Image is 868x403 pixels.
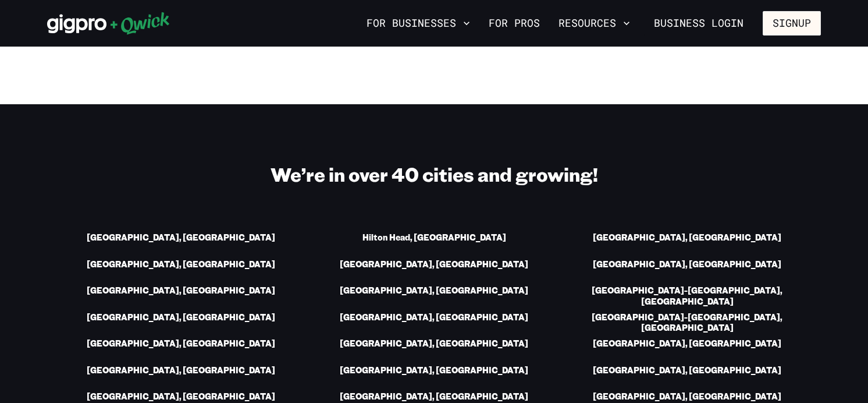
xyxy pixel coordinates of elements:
button: Signup [763,11,821,36]
a: [GEOGRAPHIC_DATA], [GEOGRAPHIC_DATA] [340,259,528,271]
a: [GEOGRAPHIC_DATA], [GEOGRAPHIC_DATA] [593,365,781,377]
a: [GEOGRAPHIC_DATA], [GEOGRAPHIC_DATA] [87,338,275,351]
a: [GEOGRAPHIC_DATA], [GEOGRAPHIC_DATA] [87,285,275,298]
button: Resources [554,13,635,33]
a: For Pros [484,13,545,33]
a: Hilton Head, [GEOGRAPHIC_DATA] [362,232,506,245]
a: [GEOGRAPHIC_DATA], [GEOGRAPHIC_DATA] [593,259,781,271]
a: [GEOGRAPHIC_DATA], [GEOGRAPHIC_DATA] [87,365,275,377]
a: [GEOGRAPHIC_DATA]-[GEOGRAPHIC_DATA], [GEOGRAPHIC_DATA] [553,285,821,309]
a: [GEOGRAPHIC_DATA], [GEOGRAPHIC_DATA] [340,338,528,351]
a: [GEOGRAPHIC_DATA], [GEOGRAPHIC_DATA] [87,232,275,245]
a: [GEOGRAPHIC_DATA], [GEOGRAPHIC_DATA] [340,365,528,377]
a: [GEOGRAPHIC_DATA], [GEOGRAPHIC_DATA] [87,312,275,324]
a: [GEOGRAPHIC_DATA], [GEOGRAPHIC_DATA] [340,312,528,324]
h2: We’re in over 40 cities and growing! [47,162,821,186]
a: [GEOGRAPHIC_DATA], [GEOGRAPHIC_DATA] [593,232,781,245]
a: Business Login [644,11,753,36]
a: [GEOGRAPHIC_DATA], [GEOGRAPHIC_DATA] [340,285,528,298]
button: For Businesses [362,13,475,33]
a: [GEOGRAPHIC_DATA], [GEOGRAPHIC_DATA] [593,338,781,351]
a: [GEOGRAPHIC_DATA], [GEOGRAPHIC_DATA] [87,259,275,271]
a: [GEOGRAPHIC_DATA]-[GEOGRAPHIC_DATA], [GEOGRAPHIC_DATA] [553,312,821,335]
